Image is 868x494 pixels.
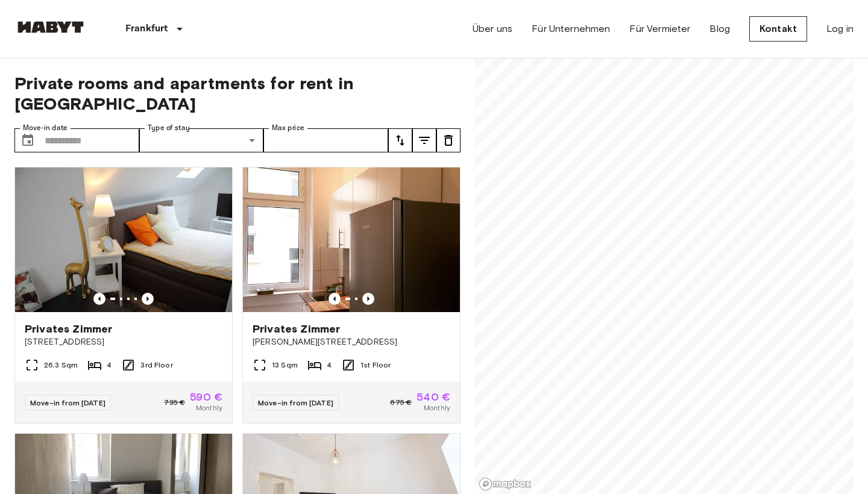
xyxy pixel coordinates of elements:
img: Marketing picture of unit DE-04-007-001-04HF [15,167,232,312]
button: tune [412,128,436,152]
a: Für Unternehmen [532,22,610,36]
a: Log in [826,22,854,36]
button: Previous image [362,293,374,305]
button: Previous image [329,293,341,305]
label: Max price [272,123,304,133]
span: 4 [327,360,332,370]
span: 1st Floor [360,360,391,370]
span: Monthly [424,402,450,413]
span: 590 € [190,392,222,402]
a: Blog [709,22,730,36]
span: Privates Zimmer [25,322,112,336]
span: 735 € [164,397,185,408]
a: Kontakt [749,16,807,42]
img: Marketing picture of unit DE-04-034-001-01HF [243,167,460,312]
span: Privates Zimmer [253,322,340,336]
p: Frankfurt [125,22,168,36]
span: 540 € [417,392,450,402]
span: 26.3 Sqm [44,360,78,370]
button: tune [436,128,461,152]
a: Marketing picture of unit DE-04-007-001-04HFPrevious imagePrevious imagePrivates Zimmer[STREET_AD... [14,167,233,424]
img: Habyt [14,21,87,33]
span: Private rooms and apartments for rent in [GEOGRAPHIC_DATA] [14,73,461,114]
button: Previous image [93,293,105,305]
label: Move-in date [23,123,68,133]
button: Previous image [142,293,154,305]
a: Mapbox logo [479,477,532,491]
a: Marketing picture of unit DE-04-034-001-01HFPrevious imagePrevious imagePrivates Zimmer[PERSON_NA... [242,167,461,424]
span: Monthly [196,402,222,413]
span: [STREET_ADDRESS] [25,336,222,348]
span: [PERSON_NAME][STREET_ADDRESS] [253,336,450,348]
a: Für Vermieter [629,22,690,36]
span: 3rd Floor [140,360,172,370]
a: Über uns [473,22,512,36]
button: tune [388,128,412,152]
span: 13 Sqm [272,360,298,370]
button: Choose date [16,128,40,152]
label: Type of stay [148,123,190,133]
span: 4 [107,360,112,370]
span: Move-in from [DATE] [30,398,105,407]
span: Move-in from [DATE] [258,398,333,407]
span: 675 € [390,397,412,408]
